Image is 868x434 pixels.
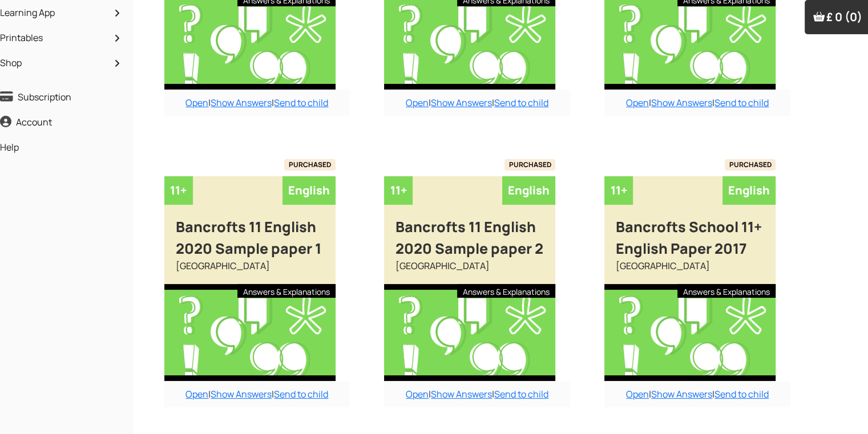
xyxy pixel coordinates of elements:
[714,96,769,109] a: Send to child
[604,381,790,407] div: | |
[604,176,633,205] div: 11+
[406,388,429,400] a: Open
[431,96,492,109] a: Show Answers
[813,11,825,22] img: Your items in the shopping basket
[211,96,272,109] a: Show Answers
[826,9,862,25] span: £ 0 (0)
[604,259,776,284] div: [GEOGRAPHIC_DATA]
[722,176,776,205] div: English
[384,259,555,284] div: [GEOGRAPHIC_DATA]
[651,388,712,400] a: Show Answers
[164,90,350,116] div: | |
[677,284,776,298] div: Answers & Explanations
[457,284,555,298] div: Answers & Explanations
[274,388,328,400] a: Send to child
[274,96,328,109] a: Send to child
[164,176,193,205] div: 11+
[384,90,570,116] div: | |
[502,176,555,205] div: English
[164,205,336,259] div: Bancrofts 11 English 2020 Sample paper 1
[725,159,776,171] span: PURCHASED
[604,90,790,116] div: | |
[185,96,208,109] a: Open
[494,96,548,109] a: Send to child
[284,159,336,171] span: PURCHASED
[626,96,649,109] a: Open
[626,388,649,400] a: Open
[604,205,776,259] div: Bancrofts School 11+ English Paper 2017
[164,259,336,284] div: [GEOGRAPHIC_DATA]
[384,176,413,205] div: 11+
[494,388,548,400] a: Send to child
[164,381,350,407] div: | |
[282,176,336,205] div: English
[504,159,556,171] span: PURCHASED
[185,388,208,400] a: Open
[714,388,769,400] a: Send to child
[431,388,492,400] a: Show Answers
[406,96,429,109] a: Open
[384,381,570,407] div: | |
[211,388,272,400] a: Show Answers
[237,284,336,298] div: Answers & Explanations
[384,205,555,259] div: Bancrofts 11 English 2020 Sample paper 2
[651,96,712,109] a: Show Answers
